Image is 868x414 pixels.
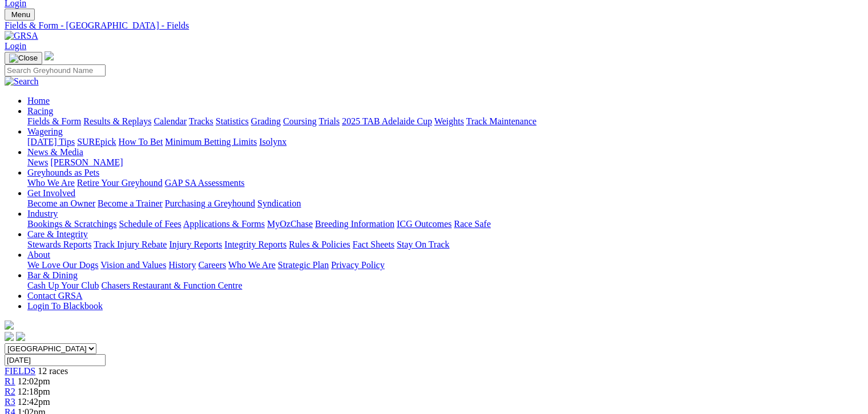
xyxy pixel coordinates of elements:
a: Fact Sheets [353,240,394,249]
a: Rules & Policies [289,240,350,249]
a: Statistics [216,116,249,126]
div: Racing [27,116,863,127]
a: Racing [27,106,53,116]
a: Applications & Forms [183,219,265,229]
a: We Love Our Dogs [27,260,98,270]
a: Integrity Reports [224,240,286,249]
a: Vision and Values [100,260,166,270]
a: Weights [434,116,464,126]
a: Login To Blackbook [27,301,103,311]
a: Tracks [189,116,213,126]
a: Cash Up Your Club [27,281,99,290]
a: Bar & Dining [27,270,78,280]
div: Industry [27,219,863,229]
a: Get Involved [27,188,75,198]
button: Toggle navigation [5,52,42,64]
input: Search [5,64,106,76]
a: Syndication [257,198,301,208]
a: Grading [251,116,281,126]
a: Fields & Form - [GEOGRAPHIC_DATA] - Fields [5,21,863,31]
a: Greyhounds as Pets [27,168,99,177]
a: Results & Replays [83,116,151,126]
a: Schedule of Fees [119,219,181,229]
a: Isolynx [259,137,286,147]
div: Care & Integrity [27,240,863,250]
a: SUREpick [77,137,116,147]
a: About [27,250,50,259]
a: Stewards Reports [27,240,91,249]
a: Minimum Betting Limits [165,137,257,147]
a: R1 [5,376,15,386]
span: 12:02pm [18,376,50,386]
a: Purchasing a Greyhound [165,198,255,208]
span: 12:18pm [18,387,50,396]
img: logo-grsa-white.png [45,51,54,60]
span: 12:42pm [18,397,50,407]
div: About [27,260,863,270]
a: GAP SA Assessments [165,178,245,188]
img: GRSA [5,31,38,41]
a: Industry [27,209,58,218]
span: Menu [11,10,30,19]
a: Bookings & Scratchings [27,219,116,229]
a: Login [5,41,26,51]
input: Select date [5,354,106,366]
a: 2025 TAB Adelaide Cup [342,116,432,126]
a: Who We Are [228,260,276,270]
a: Become a Trainer [98,198,163,208]
a: Injury Reports [169,240,222,249]
a: R3 [5,397,15,407]
a: History [168,260,196,270]
a: Retire Your Greyhound [77,178,163,188]
a: R2 [5,387,15,396]
a: FIELDS [5,366,35,376]
a: Contact GRSA [27,291,82,301]
a: Track Injury Rebate [94,240,167,249]
img: twitter.svg [16,332,25,341]
a: News & Media [27,147,83,157]
a: Breeding Information [315,219,394,229]
a: Race Safe [454,219,490,229]
a: Stay On Track [397,240,449,249]
button: Toggle navigation [5,9,35,21]
img: logo-grsa-white.png [5,320,14,330]
img: Close [9,54,38,63]
span: 12 races [38,366,68,376]
a: ICG Outcomes [397,219,451,229]
div: Wagering [27,137,863,147]
a: MyOzChase [267,219,313,229]
a: Trials [318,116,340,126]
a: News [27,157,48,167]
a: Wagering [27,127,63,136]
a: Privacy Policy [331,260,385,270]
img: Search [5,76,39,87]
a: Strategic Plan [278,260,329,270]
div: News & Media [27,157,863,168]
a: Fields & Form [27,116,81,126]
div: Bar & Dining [27,281,863,291]
a: Track Maintenance [466,116,536,126]
a: Who We Are [27,178,75,188]
a: Become an Owner [27,198,95,208]
img: facebook.svg [5,332,14,341]
a: How To Bet [119,137,163,147]
a: Calendar [154,116,187,126]
div: Greyhounds as Pets [27,178,863,188]
a: [PERSON_NAME] [50,157,123,167]
a: [DATE] Tips [27,137,75,147]
a: Care & Integrity [27,229,88,239]
a: Careers [198,260,226,270]
a: Chasers Restaurant & Function Centre [101,281,242,290]
a: Coursing [283,116,317,126]
a: Home [27,96,50,105]
div: Get Involved [27,198,863,209]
